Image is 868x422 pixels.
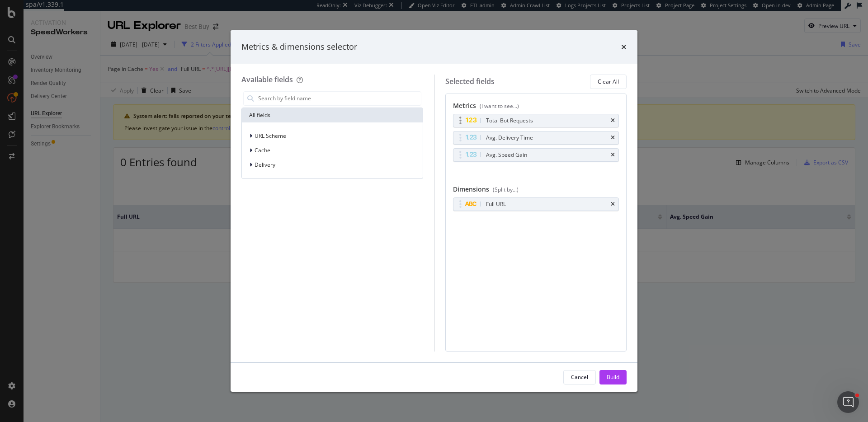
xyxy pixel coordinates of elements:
div: Avg. Speed Gaintimes [453,148,619,162]
div: Full URLtimes [453,197,619,211]
div: modal [231,30,637,392]
div: times [611,152,615,158]
div: Avg. Speed Gain [486,150,527,159]
div: Clear All [598,78,619,85]
div: Cancel [571,373,588,381]
div: times [611,135,615,141]
div: Dimensions [453,185,619,197]
span: Delivery [255,161,275,169]
div: Build [607,373,619,381]
div: Metrics [453,101,619,114]
div: times [611,118,615,123]
div: Full URL [486,200,506,209]
button: Build [599,370,627,384]
div: Total Bot Requeststimes [453,114,619,127]
div: Selected fields [445,76,495,87]
div: Metrics & dimensions selector [241,41,357,53]
div: (Split by...) [493,186,519,193]
button: Cancel [563,370,596,384]
div: times [611,202,615,207]
div: Avg. Delivery Timetimes [453,131,619,145]
span: Cache [255,146,270,154]
iframe: Intercom live chat [837,391,859,413]
span: URL Scheme [255,132,286,140]
div: (I want to see...) [480,102,519,110]
input: Search by field name [257,92,421,105]
div: Total Bot Requests [486,116,533,125]
div: times [621,41,627,53]
div: All fields [242,108,423,122]
div: Avg. Delivery Time [486,133,533,142]
div: Available fields [241,75,293,84]
button: Clear All [590,75,627,89]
